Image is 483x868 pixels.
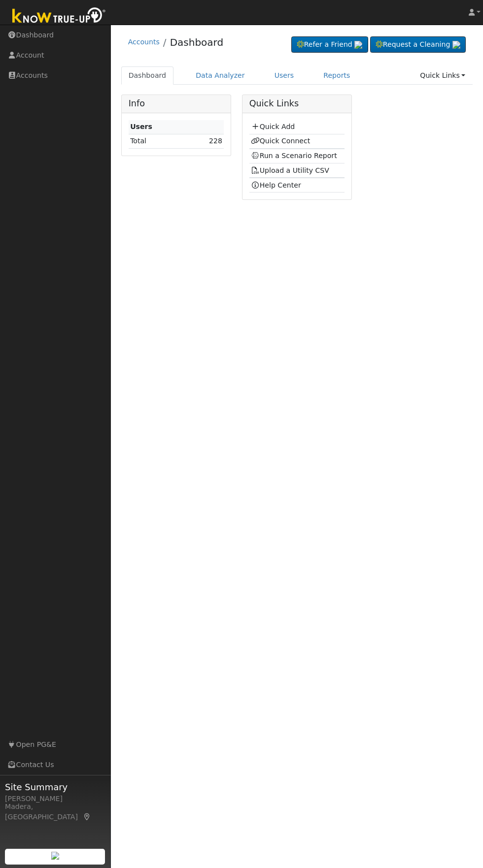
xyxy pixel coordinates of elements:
[354,41,362,49] img: retrieve
[5,794,105,804] div: [PERSON_NAME]
[121,66,174,85] a: Dashboard
[370,36,466,53] a: Request a Cleaning
[413,66,473,85] a: Quick Links
[5,802,105,822] div: Madera, [GEOGRAPHIC_DATA]
[5,780,105,794] span: Site Summary
[188,66,252,85] a: Data Analyzer
[316,66,357,85] a: Reports
[267,66,302,85] a: Users
[51,852,59,860] img: retrieve
[452,41,460,49] img: retrieve
[7,5,111,28] img: Know True-Up
[83,813,92,821] a: Map
[291,36,368,53] a: Refer a Friend
[128,38,160,46] a: Accounts
[170,36,224,48] a: Dashboard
